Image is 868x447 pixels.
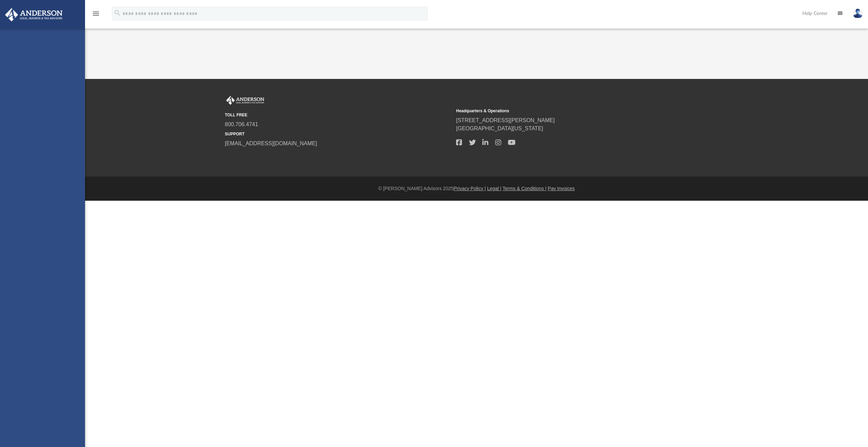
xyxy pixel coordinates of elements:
img: Anderson Advisors Platinum Portal [225,96,266,105]
a: Privacy Policy | [454,186,486,191]
a: menu [92,13,100,18]
img: User Pic [853,9,863,18]
a: 800.706.4741 [225,121,258,127]
i: search [114,9,121,17]
a: Terms & Conditions | [503,186,547,191]
i: menu [92,10,100,18]
small: SUPPORT [225,131,451,137]
small: TOLL FREE [225,112,451,118]
a: Legal | [487,186,501,191]
a: [GEOGRAPHIC_DATA][US_STATE] [456,126,543,131]
a: Pay Invoices [548,186,574,191]
a: [EMAIL_ADDRESS][DOMAIN_NAME] [225,140,317,146]
small: Headquarters & Operations [456,108,683,114]
a: [STREET_ADDRESS][PERSON_NAME] [456,117,555,123]
img: Anderson Advisors Platinum Portal [3,8,65,21]
div: © [PERSON_NAME] Advisors 2025 [85,185,868,192]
